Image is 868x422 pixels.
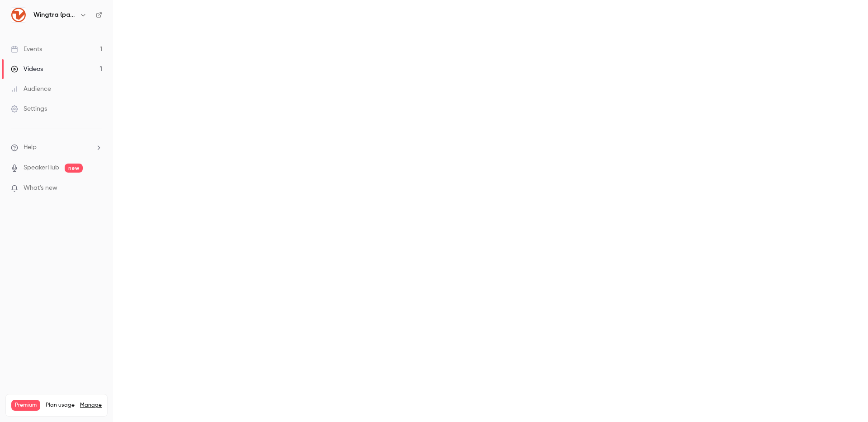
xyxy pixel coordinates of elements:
[65,164,83,173] span: new
[11,143,102,152] li: help-dropdown-opener
[80,402,102,409] a: Manage
[11,8,26,22] img: Wingtra (partners)
[24,183,57,193] span: What's new
[24,143,37,152] span: Help
[11,400,40,411] span: Premium
[11,65,43,74] div: Videos
[46,402,75,409] span: Plan usage
[11,104,47,113] div: Settings
[11,84,51,94] div: Audience
[24,163,59,173] a: SpeakerHub
[11,45,42,54] div: Events
[33,10,76,19] h6: Wingtra (partners)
